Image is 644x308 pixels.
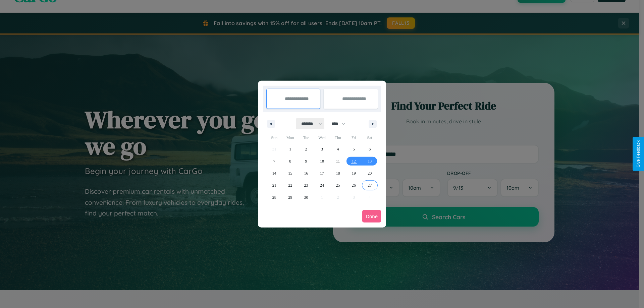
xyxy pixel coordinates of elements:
span: 21 [272,179,276,191]
span: 10 [320,155,324,167]
span: 13 [368,155,372,167]
span: 16 [304,167,308,179]
button: 13 [362,155,378,167]
span: 2 [305,143,307,155]
button: 21 [266,179,282,191]
span: 6 [369,143,371,155]
span: 28 [272,191,276,203]
button: 15 [282,167,298,179]
span: 11 [336,155,340,167]
span: 5 [353,143,355,155]
button: 24 [314,179,330,191]
span: 26 [352,179,356,191]
button: 26 [346,179,362,191]
span: 7 [273,155,275,167]
button: 29 [282,191,298,203]
span: 29 [288,191,292,203]
button: 5 [346,143,362,155]
button: 4 [330,143,346,155]
span: 3 [321,143,323,155]
button: 25 [330,179,346,191]
span: 24 [320,179,324,191]
span: 20 [368,167,372,179]
span: Tue [298,132,314,143]
button: 14 [266,167,282,179]
span: 19 [352,167,356,179]
button: Done [362,210,381,223]
span: 25 [336,179,340,191]
span: 22 [288,179,292,191]
button: 8 [282,155,298,167]
span: 9 [305,155,307,167]
button: 27 [362,179,378,191]
button: 16 [298,167,314,179]
button: 28 [266,191,282,203]
button: 3 [314,143,330,155]
span: 8 [289,155,291,167]
span: Fri [346,132,362,143]
button: 1 [282,143,298,155]
span: 17 [320,167,324,179]
span: Sat [362,132,378,143]
span: 30 [304,191,308,203]
button: 30 [298,191,314,203]
div: Give Feedback [636,140,641,168]
span: 14 [272,167,276,179]
span: Mon [282,132,298,143]
button: 7 [266,155,282,167]
button: 17 [314,167,330,179]
span: 15 [288,167,292,179]
button: 9 [298,155,314,167]
button: 6 [362,143,378,155]
span: 18 [336,167,340,179]
span: Thu [330,132,346,143]
button: 12 [346,155,362,167]
button: 19 [346,167,362,179]
button: 22 [282,179,298,191]
button: 2 [298,143,314,155]
button: 23 [298,179,314,191]
span: 23 [304,179,308,191]
span: 1 [289,143,291,155]
span: Sun [266,132,282,143]
button: 11 [330,155,346,167]
button: 20 [362,167,378,179]
span: 12 [352,155,356,167]
span: 4 [337,143,339,155]
span: Wed [314,132,330,143]
button: 18 [330,167,346,179]
span: 27 [368,179,372,191]
button: 10 [314,155,330,167]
